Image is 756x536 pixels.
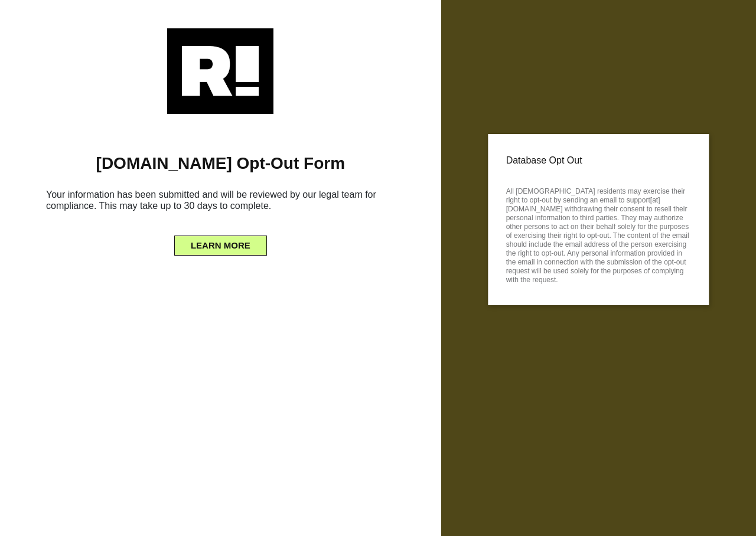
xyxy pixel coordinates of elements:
[18,153,423,174] h1: [DOMAIN_NAME] Opt-Out Form
[174,236,267,256] button: LEARN MORE
[174,237,267,247] a: LEARN MORE
[506,184,691,285] p: All [DEMOGRAPHIC_DATA] residents may exercise their right to opt-out by sending an email to suppo...
[18,184,423,221] h6: Your information has been submitted and will be reviewed by our legal team for compliance. This m...
[167,28,273,114] img: Retention.com
[506,152,691,169] p: Database Opt Out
